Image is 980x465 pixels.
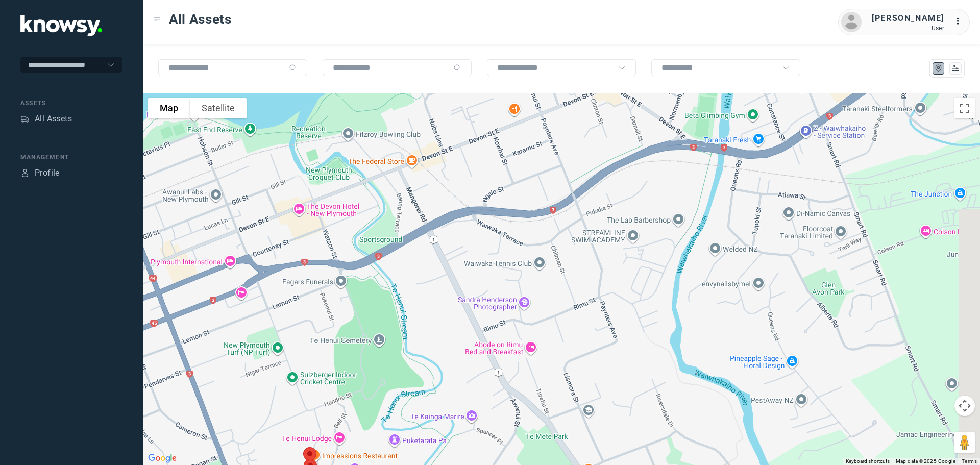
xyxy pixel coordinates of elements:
[20,15,102,36] img: Application Logo
[896,458,955,464] span: Map data ©2025 Google
[841,12,862,32] img: avatar.png
[453,64,461,72] div: Search
[954,98,975,118] button: Toggle fullscreen view
[20,114,30,124] div: Assets
[954,15,967,29] div: :
[20,153,122,162] div: Management
[872,12,944,25] div: [PERSON_NAME]
[954,432,975,453] button: Drag Pegman onto the map to open Street View
[148,98,190,118] button: Show street map
[169,10,232,29] span: All Assets
[846,458,890,465] button: Keyboard shortcuts
[20,113,72,125] a: AssetsAll Assets
[145,452,179,465] a: Open this area in Google Maps (opens a new window)
[35,113,72,125] div: All Assets
[934,64,943,73] div: Map
[954,396,975,416] button: Map camera controls
[20,167,60,179] a: ProfileProfile
[20,99,122,108] div: Assets
[954,15,967,28] div: :
[145,452,179,465] img: Google
[154,16,161,23] div: Toggle Menu
[951,64,960,73] div: List
[20,168,30,178] div: Profile
[289,64,297,72] div: Search
[955,17,965,25] tspan: ...
[962,458,977,464] a: Terms (opens in new tab)
[190,98,247,118] button: Show satellite imagery
[35,167,60,179] div: Profile
[872,25,944,32] div: User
